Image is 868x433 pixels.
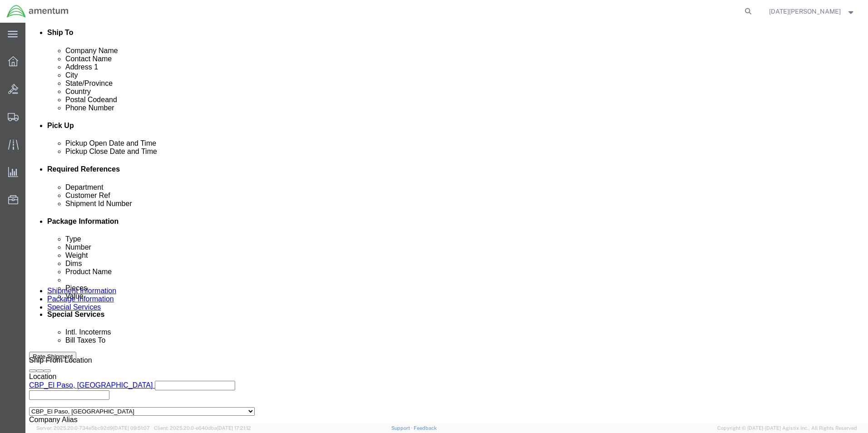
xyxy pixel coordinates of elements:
[769,6,841,16] span: Noel Arrieta
[25,23,868,423] iframe: FS Legacy Container
[414,425,437,431] a: Feedback
[217,425,251,431] span: [DATE] 17:21:12
[717,424,857,432] span: Copyright © [DATE]-[DATE] Agistix Inc., All Rights Reserved
[36,425,150,431] span: Server: 2025.20.0-734e5bc92d9
[113,425,150,431] span: [DATE] 09:51:07
[769,6,856,17] button: [DATE][PERSON_NAME]
[391,425,414,431] a: Support
[6,5,69,18] img: logo
[154,425,251,431] span: Client: 2025.20.0-e640dba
